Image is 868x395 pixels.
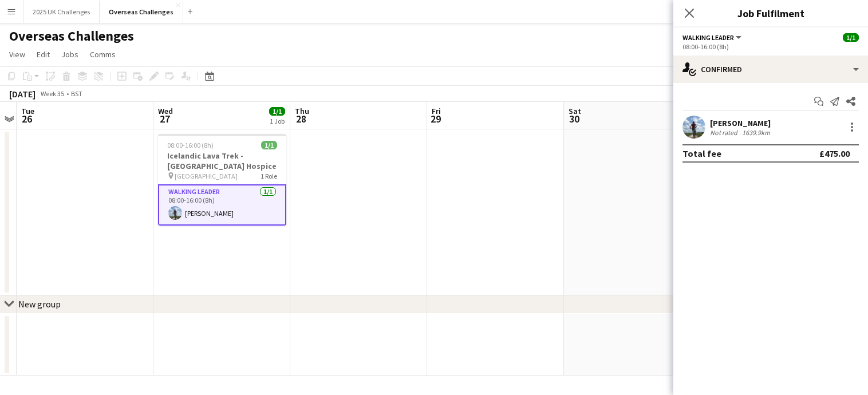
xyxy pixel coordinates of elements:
span: 27 [156,112,173,125]
h3: Icelandic Lava Trek - [GEOGRAPHIC_DATA] Hospice [158,151,286,171]
span: 1 Role [261,172,277,180]
div: Total fee [682,148,721,159]
div: 08:00-16:00 (8h) [682,42,859,51]
span: Thu [295,106,309,116]
span: Tue [21,106,34,116]
span: [GEOGRAPHIC_DATA] [175,172,238,180]
div: [DATE] [9,88,35,100]
button: Walking Leader [682,33,743,42]
span: 1/1 [843,33,859,42]
a: View [5,47,30,62]
span: Sat [569,106,581,116]
span: 08:00-16:00 (8h) [167,141,214,149]
span: Fri [432,106,441,116]
div: BST [71,89,82,98]
span: 29 [430,112,441,125]
div: 1 Job [270,117,285,125]
a: Edit [32,47,54,62]
span: 1/1 [261,141,277,149]
h1: Overseas Challenges [9,27,134,45]
span: Jobs [61,49,78,60]
app-job-card: 08:00-16:00 (8h)1/1Icelandic Lava Trek - [GEOGRAPHIC_DATA] Hospice [GEOGRAPHIC_DATA]1 RoleWalking... [158,134,286,226]
span: 26 [19,112,34,125]
app-card-role: Walking Leader1/108:00-16:00 (8h)[PERSON_NAME] [158,184,286,226]
span: Walking Leader [682,33,734,42]
div: Confirmed [673,56,868,83]
span: Comms [90,49,116,60]
span: Wed [158,106,173,116]
div: Not rated [710,128,740,137]
span: Edit [37,49,50,60]
span: 28 [293,112,309,125]
button: Overseas Challenges [100,1,183,23]
span: View [9,49,25,60]
a: Comms [85,47,120,62]
span: 30 [567,112,581,125]
div: New group [18,298,61,310]
span: 1/1 [269,107,285,116]
div: £475.00 [819,148,850,159]
a: Jobs [57,47,83,62]
span: Week 35 [38,89,66,98]
h3: Job Fulfilment [673,6,868,21]
div: [PERSON_NAME] [710,118,772,128]
button: 2025 UK Challenges [23,1,100,23]
div: 1639.9km [740,128,772,137]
